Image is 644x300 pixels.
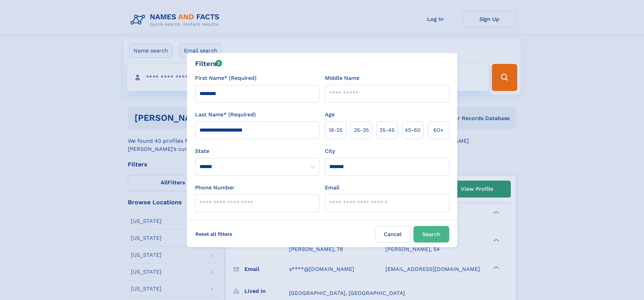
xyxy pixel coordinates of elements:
[325,184,339,192] label: Email
[195,74,257,82] label: First Name* (Required)
[329,126,342,134] span: 18‑25
[195,111,256,119] label: Last Name* (Required)
[354,126,369,134] span: 25‑35
[325,74,359,82] label: Middle Name
[195,147,319,155] label: State
[379,126,395,134] span: 35‑45
[191,226,237,242] label: Reset all filters
[325,111,335,119] label: Age
[433,126,444,134] span: 60+
[375,226,411,243] label: Cancel
[405,126,421,134] span: 45‑60
[413,226,449,243] button: Search
[195,59,222,69] div: Filters
[325,147,335,155] label: City
[195,184,235,192] label: Phone Number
